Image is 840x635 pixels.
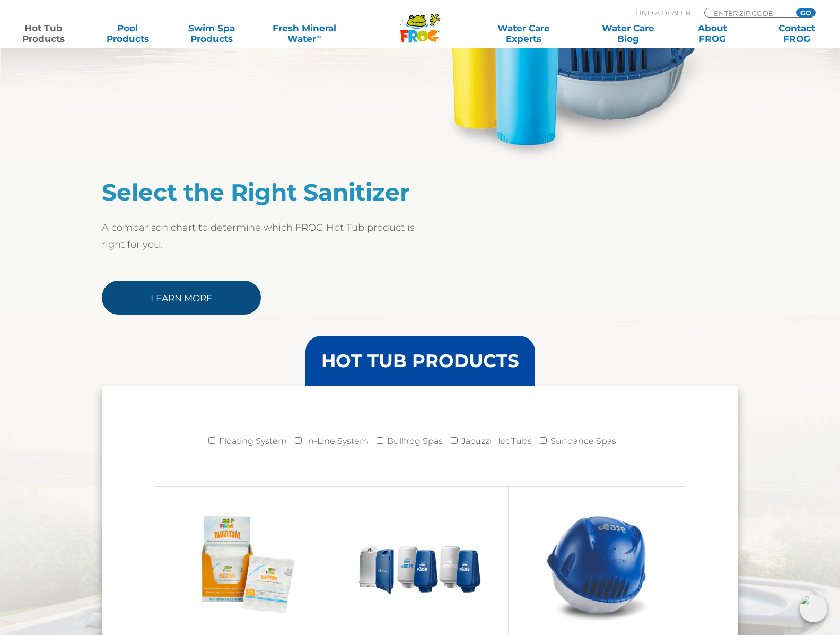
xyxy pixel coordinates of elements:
sup: ∞ [316,32,321,40]
p: A comparison chart to determine which FROG Hot Tub product is right for you. [102,219,420,253]
p: Find A Dealer [635,8,690,18]
img: openIcon [800,595,827,622]
label: Floating System [219,431,287,452]
h2: Select the Right Sanitizer [102,178,420,206]
label: Jacuzzi Hot Tubs [461,431,532,452]
a: Swim SpaProducts [179,23,245,44]
a: Hot TubProducts [11,23,76,44]
input: Zip Code Form [713,8,784,18]
img: Frog_Maintain_Hero-2-v2-300x300.png [181,503,304,626]
label: Bullfrog Spas [387,431,443,452]
a: Fresh MineralWater∞ [263,23,345,44]
label: In-Line System [305,431,369,452]
a: Learn More [102,281,261,315]
h3: HOT TUB PRODUCTS [321,352,519,370]
a: Water CareExperts [470,23,577,44]
a: PoolProducts [95,23,161,44]
img: hot-tub-product-atease-system-300x300.png [535,503,658,626]
input: GO [796,8,815,17]
a: ContactFROG [764,23,829,44]
label: Sundance Spas [550,431,616,452]
a: Water CareBlog [596,23,661,44]
img: bullfrog-product-hero-300x300.png [358,503,481,626]
a: AboutFROG [680,23,746,44]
